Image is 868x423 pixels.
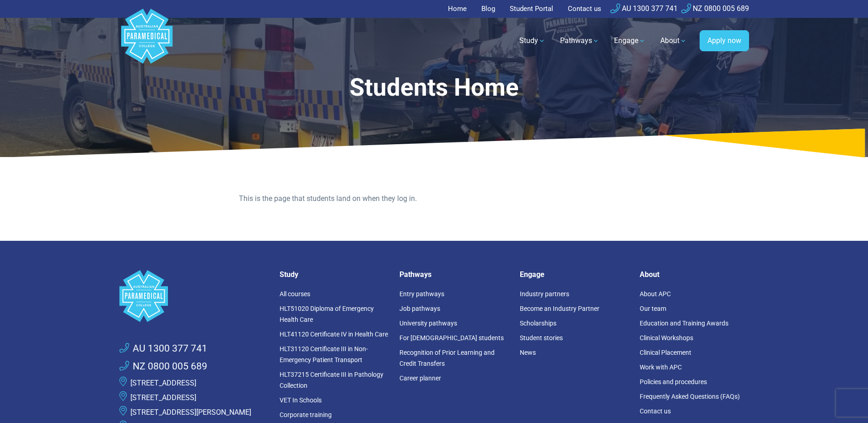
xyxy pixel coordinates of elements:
[280,331,388,338] a: HLT41120 Certificate IV in Health Care
[640,349,691,356] a: Clinical Placement
[399,349,495,367] a: Recognition of Prior Learning and Credit Transfers
[399,334,504,342] a: For [DEMOGRAPHIC_DATA] students
[119,18,174,64] a: Australian Paramedical College
[610,4,678,13] a: AU 1300 377 741
[640,393,740,400] a: Frequently Asked Questions (FAQs)
[280,345,368,363] a: HLT31120 Certificate III in Non-Emergency Patient Transport
[130,408,251,417] a: [STREET_ADDRESS][PERSON_NAME]
[119,342,207,356] a: AU 1300 377 741
[640,305,666,312] a: Our team
[520,334,563,342] a: Student stories
[520,349,536,356] a: News
[640,334,693,342] a: Clinical Workshops
[514,28,551,54] a: Study
[399,270,509,279] h5: Pathways
[239,193,629,204] p: This is the page that students land on when they log in.
[280,371,383,389] a: HLT37215 Certificate III in Pathology Collection
[700,30,749,51] a: Apply now
[280,305,374,323] a: HLT51020 Diploma of Emergency Health Care
[555,28,605,54] a: Pathways
[640,290,671,298] a: About APC
[640,363,682,371] a: Work with APC
[280,411,332,418] a: Corporate training
[280,290,310,298] a: All courses
[640,407,671,415] a: Contact us
[655,28,692,54] a: About
[520,270,629,279] h5: Engage
[640,320,728,327] a: Education and Training Awards
[119,359,207,374] a: NZ 0800 005 689
[681,4,749,13] a: NZ 0800 005 689
[399,374,441,382] a: Career planner
[640,378,707,385] a: Policies and procedures
[130,379,196,387] a: [STREET_ADDRESS]
[399,290,444,298] a: Entry pathways
[520,320,556,327] a: Scholarships
[198,73,670,102] h1: Students Home
[130,393,196,402] a: [STREET_ADDRESS]
[399,305,440,312] a: Job pathways
[399,320,457,327] a: University pathways
[609,28,651,54] a: Engage
[119,270,269,322] a: Space
[280,396,322,404] a: VET In Schools
[520,290,569,298] a: Industry partners
[280,270,389,279] h5: Study
[640,270,749,279] h5: About
[520,305,599,312] a: Become an Industry Partner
